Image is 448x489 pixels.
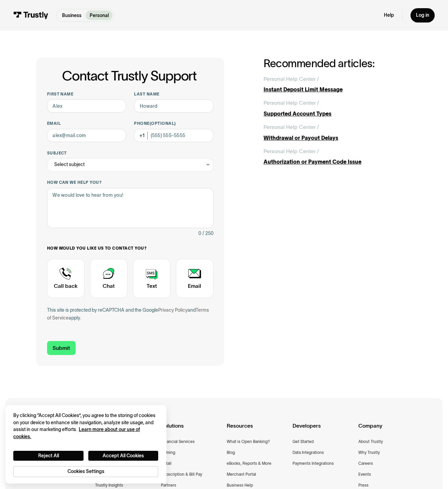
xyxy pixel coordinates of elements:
a: Trustly Insights [95,482,123,489]
div: Cookie banner [5,405,166,484]
a: Blog [227,449,235,456]
div: Instant Deposit Limit Message [264,86,412,94]
label: How would you like us to contact you? [47,246,213,251]
a: Help [384,12,394,18]
div: Supported Account Types [264,110,412,118]
a: Partners [161,482,176,489]
a: Business Help [227,482,253,489]
a: What is Open Banking? [227,438,270,445]
a: eBooks, Reports & More [227,460,271,467]
input: Alex [47,99,126,113]
div: Solutions [161,421,221,438]
a: Financial Services [161,438,195,445]
div: Authorization or Payment Code Issue [264,158,412,166]
input: (555) 555-5555 [134,129,213,142]
div: 0 [198,229,201,238]
div: Select subject [47,158,213,172]
a: Data Integrations [293,449,324,456]
div: Developers [293,421,353,438]
a: Business [58,11,86,20]
div: Privacy [13,412,158,477]
p: Personal [90,12,109,19]
a: About Trustly [358,438,383,445]
input: Submit [47,341,76,355]
a: Subscription & Bill Pay [161,471,202,478]
img: Trustly Logo [13,12,48,19]
form: Contact Trustly Support [47,91,213,355]
div: Personal Help Center / [264,99,319,107]
a: Events [358,471,371,478]
a: Merchant Portal [227,471,256,478]
button: Accept All Cookies [88,451,159,461]
div: Company [358,421,419,438]
label: Subject [47,150,213,156]
div: Select subject [54,161,85,169]
a: Careers [358,460,373,467]
div: Log in [416,12,429,18]
button: Cookies Settings [13,466,158,477]
a: Why Trustly [358,449,380,456]
button: Reject All [13,451,84,461]
h1: Contact Trustly Support [46,69,213,83]
label: Last name [134,91,213,97]
div: Personal Help Center / [264,147,319,155]
a: Personal [86,11,113,20]
div: Resources [227,421,287,438]
a: More information about your privacy, opens in a new tab [13,427,140,439]
div: / 250 [203,229,213,238]
p: Business [62,12,81,19]
h2: Recommended articles: [264,58,412,70]
div: Withdrawal or Payout Delays [264,134,412,142]
div: Personal Help Center / [264,123,319,131]
a: Get Started [293,438,314,445]
a: Personal Help Center /Supported Account Types [264,99,412,118]
a: Log in [410,8,434,23]
a: Personal Help Center /Withdrawal or Payout Delays [264,123,412,142]
a: Press [358,482,369,489]
div: This site is protected by reCAPTCHA and the Google and apply. [47,306,213,322]
label: How can we help you? [47,180,213,185]
label: Phone [134,121,213,126]
a: Payments Integrations [293,460,334,467]
input: Howard [134,99,213,113]
a: Personal Help Center /Instant Deposit Limit Message [264,75,412,94]
span: (Optional) [150,121,176,125]
label: First name [47,91,126,97]
label: Email [47,121,126,126]
input: alex@mail.com [47,129,126,142]
a: Gaming [161,449,175,456]
a: Privacy Policy [158,307,188,313]
div: Personal Help Center / [264,75,319,83]
a: Personal Help Center /Authorization or Payment Code Issue [264,147,412,166]
div: By clicking “Accept All Cookies”, you agree to the storing of cookies on your device to enhance s... [13,412,158,440]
